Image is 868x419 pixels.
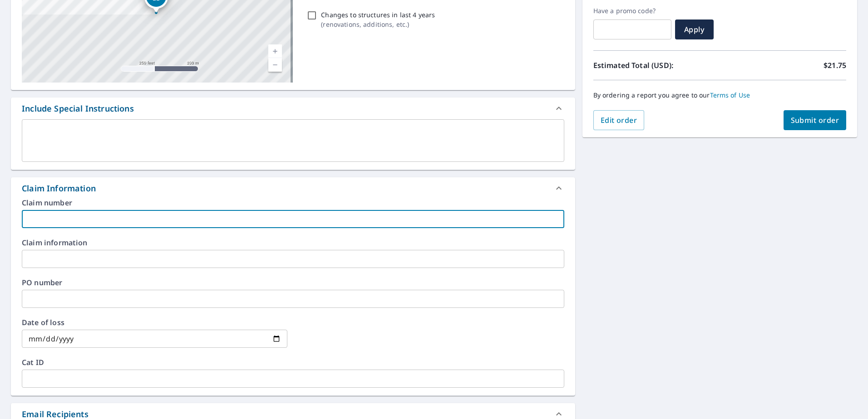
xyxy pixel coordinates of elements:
span: Apply [682,24,706,34]
div: Include Special Instructions [22,102,134,115]
span: Edit order [601,115,637,125]
div: Claim Information [11,177,575,199]
label: Have a promo code? [593,7,671,15]
span: Submit order [791,115,839,125]
p: $21.75 [824,60,846,71]
p: By ordering a report you agree to our [593,91,846,99]
a: Current Level 17, Zoom Out [268,58,282,72]
label: Claim information [22,239,564,246]
div: Include Special Instructions [11,97,575,119]
a: Terms of Use [710,91,750,99]
p: Changes to structures in last 4 years [321,10,435,19]
label: Cat ID [22,359,564,366]
label: Claim number [22,199,564,206]
p: ( renovations, additions, etc. ) [321,19,435,29]
a: Current Level 17, Zoom In [268,44,282,58]
p: Estimated Total (USD): [593,60,720,71]
button: Edit order [593,110,645,130]
label: Date of loss [22,319,287,326]
button: Apply [675,19,714,39]
button: Submit order [784,110,847,130]
div: Claim Information [22,182,96,195]
label: PO number [22,279,564,286]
